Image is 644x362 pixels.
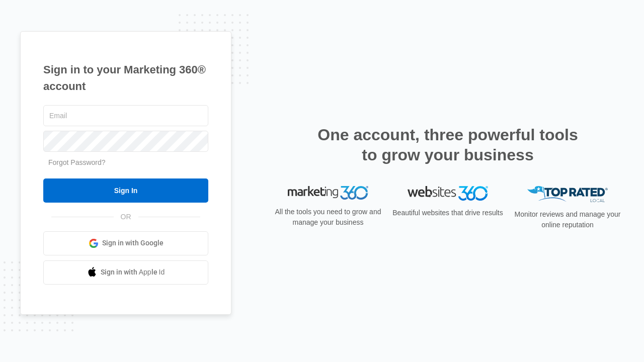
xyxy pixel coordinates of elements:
[43,231,208,255] a: Sign in with Google
[102,238,164,248] span: Sign in with Google
[272,207,384,228] p: All the tools you need to grow and manage your business
[391,208,504,218] p: Beautiful websites that drive results
[43,178,208,203] input: Sign In
[101,267,165,278] span: Sign in with Apple Id
[114,212,138,222] span: OR
[408,186,488,201] img: Websites 360
[43,260,208,285] a: Sign in with Apple Id
[288,186,368,200] img: Marketing 360
[314,125,581,165] h2: One account, three powerful tools to grow your business
[43,105,208,126] input: Email
[43,61,208,95] h1: Sign in to your Marketing 360® account
[511,209,624,230] p: Monitor reviews and manage your online reputation
[527,186,608,203] img: Top Rated Local
[48,158,106,166] a: Forgot Password?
